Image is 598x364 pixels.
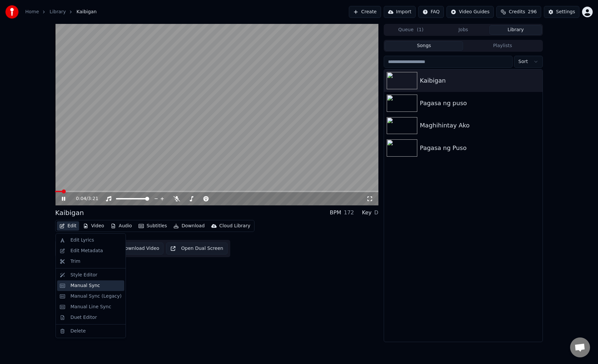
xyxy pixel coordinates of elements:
[57,221,79,231] button: Edit
[420,76,540,85] div: Kaibigan
[518,58,528,65] span: Sort
[25,9,39,15] a: Home
[5,5,19,19] img: youka
[136,221,169,231] button: Subtitles
[544,6,579,18] button: Settings
[528,9,537,15] span: 296
[70,282,100,289] div: Manual Sync
[108,221,135,231] button: Audio
[70,248,103,254] div: Edit Metadata
[349,6,381,18] button: Create
[70,293,122,300] div: Manual Sync (Legacy)
[76,195,86,202] span: 0:04
[362,209,372,217] div: Key
[556,9,575,15] div: Settings
[420,143,540,153] div: Pagasa ng Puso
[70,258,80,265] div: Trim
[447,6,494,18] button: Video Guides
[50,9,66,15] a: Library
[385,41,463,51] button: Songs
[109,243,163,255] button: Download Video
[570,337,590,357] a: Open chat
[420,99,540,108] div: Pagasa ng puso
[374,209,378,217] div: D
[70,237,94,244] div: Edit Lyrics
[420,121,540,130] div: Maghihintay Ako
[219,223,250,229] div: Cloud Library
[509,9,525,15] span: Credits
[76,9,97,15] span: Kaibigan
[70,304,111,310] div: Manual Line Sync
[437,25,490,35] button: Jobs
[417,27,424,33] span: ( 1 )
[55,208,84,217] div: Kaibigan
[76,195,92,202] div: /
[70,272,97,278] div: Style Editor
[463,41,542,51] button: Playlists
[330,209,341,217] div: BPM
[70,328,86,334] div: Delete
[25,9,97,15] nav: breadcrumb
[166,243,228,255] button: Open Dual Screen
[384,6,416,18] button: Import
[385,25,437,35] button: Queue
[489,25,542,35] button: Library
[496,6,541,18] button: Credits296
[418,6,444,18] button: FAQ
[171,221,207,231] button: Download
[88,195,98,202] span: 3:21
[70,314,97,321] div: Duet Editor
[80,221,107,231] button: Video
[344,209,354,217] div: 172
